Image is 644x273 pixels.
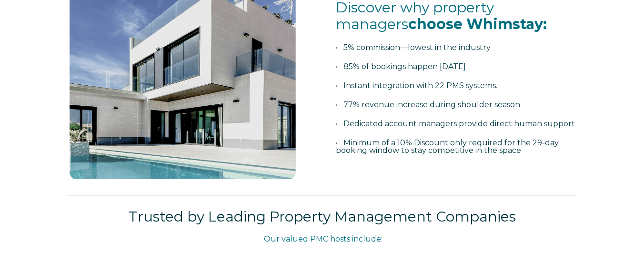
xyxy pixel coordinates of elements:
span: • Minimum of a 10% Discount only required for the 29-day booking window to stay competitive in th... [336,138,559,155]
span: • Dedicated account managers provide direct human support [336,119,575,128]
span: choose Whimstay: [408,15,547,33]
span: Our valued PMC hosts include:​ [264,234,382,243]
span: • 5% commission—lowest in the industry [336,43,491,52]
span: • 85% of bookings happen [DATE] [336,62,466,71]
span: • 77% revenue increase during shoulder season [336,100,520,109]
span: Trusted by Leading Property Management Companies [129,208,516,225]
span: • Instant integration with 22 PMS systems. [336,81,497,90]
